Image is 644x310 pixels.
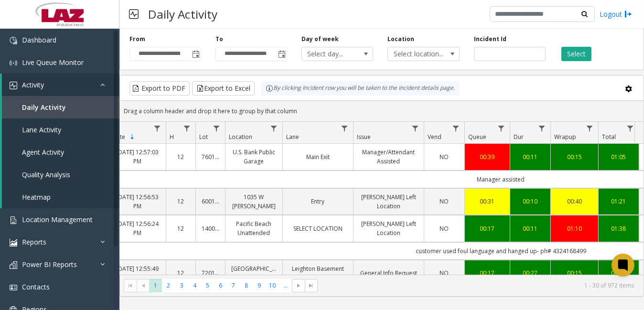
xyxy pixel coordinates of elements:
a: 12 [172,224,190,233]
a: 1035 W [PERSON_NAME] [231,192,277,211]
a: Location Filter Menu [268,122,280,135]
a: 12 [172,268,190,278]
a: [PERSON_NAME] Left Location [359,219,418,237]
a: [PERSON_NAME] Left Location [359,192,418,211]
span: Live Queue Monitor [22,58,84,67]
span: Select day... [302,47,359,61]
span: Contacts [22,282,50,291]
span: NO [440,269,449,277]
a: 00:10 [516,197,545,206]
span: Select location... [388,47,445,61]
span: Quality Analysis [22,170,70,179]
a: SELECT LOCATION [289,224,347,233]
a: 00:11 [516,224,545,233]
button: Export to Excel [192,81,255,96]
button: Export to PDF [129,81,190,96]
a: [GEOGRAPHIC_DATA] 1 [231,264,277,282]
a: U.S. Bank Public Garage [231,148,277,166]
a: 01:05 [604,152,633,161]
div: 01:10 [557,224,592,233]
span: H [170,133,174,141]
img: 'icon' [10,261,17,269]
span: Page 9 [253,279,266,292]
a: 12 [172,197,190,206]
a: Wrapup Filter Menu [583,122,596,135]
a: Quality Analysis [2,163,119,186]
span: Issue [357,133,371,141]
span: Page 2 [162,279,175,292]
h3: Daily Activity [143,2,222,26]
a: 00:15 [557,152,592,161]
label: Incident Id [474,35,506,43]
a: Logout [600,9,632,19]
span: Lot [199,133,208,141]
span: Location [229,133,252,141]
div: 00:11 [516,152,545,161]
span: Agent Activity [22,148,64,157]
a: [DATE] 12:56:53 PM [115,192,160,211]
button: Select [561,47,591,61]
span: NO [440,197,449,205]
span: Lane [286,133,299,141]
a: 00:27 [516,268,545,278]
img: 'icon' [10,82,17,89]
span: Toggle popup [276,47,287,61]
span: Daily Activity [22,103,66,112]
span: Vend [428,133,441,141]
kendo-pager-info: 1 - 30 of 972 items [323,281,634,289]
a: Lot Filter Menu [210,122,223,135]
div: Data table [120,122,644,275]
a: 00:59 [604,268,633,278]
a: 00:15 [557,268,592,278]
span: Location Management [22,215,93,224]
a: 00:40 [557,197,592,206]
a: Main Exit [289,152,347,161]
a: Heatmap [2,186,119,208]
a: 01:38 [604,224,633,233]
a: NO [430,197,459,206]
a: 140057 [202,224,219,233]
span: Page 1 [149,279,162,292]
a: 00:17 [471,268,504,278]
img: 'icon' [10,216,17,224]
span: Queue [468,133,486,141]
a: Leighton Basement Entry [289,264,347,282]
span: Page 6 [214,279,227,292]
span: Go to the last page [305,279,318,292]
a: Daily Activity [2,96,119,118]
span: NO [440,224,449,233]
img: infoIcon.svg [266,85,273,92]
span: Page 8 [240,279,253,292]
a: 00:39 [471,152,504,161]
span: Reports [22,237,46,246]
a: 600106 [202,197,219,206]
img: 'icon' [10,284,17,291]
img: 'icon' [10,37,17,44]
span: Page 7 [227,279,240,292]
span: Activity [22,80,44,89]
a: 00:31 [471,197,504,206]
a: Lane Filter Menu [338,122,351,135]
label: From [129,35,145,43]
span: Go to the next page [292,279,305,292]
a: Queue Filter Menu [495,122,508,135]
div: 00:17 [471,224,504,233]
label: To [215,35,223,43]
span: Dur [514,133,524,141]
a: 760140 [202,152,219,161]
a: Vend Filter Menu [450,122,462,135]
a: [DATE] 12:55:49 PM [115,264,160,282]
span: NO [440,153,449,161]
a: Issue Filter Menu [409,122,422,135]
div: 01:21 [604,197,633,206]
span: Total [602,133,616,141]
span: Sortable [129,133,136,141]
a: Manager/Attendant Assisted [359,148,418,166]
